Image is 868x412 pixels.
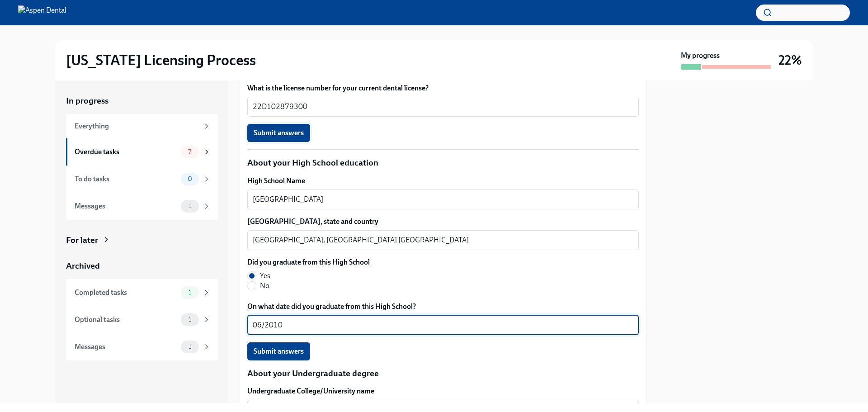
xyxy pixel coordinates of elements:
span: 7 [183,148,197,155]
div: Everything [75,121,199,131]
a: Overdue tasks7 [66,138,218,166]
a: Messages1 [66,193,218,220]
a: Completed tasks1 [66,279,218,306]
span: No [260,281,269,291]
label: High School Name [247,176,639,186]
label: What is the license number for your current dental license? [247,83,639,93]
a: Everything [66,114,218,138]
label: Did you graduate from this High School [247,257,370,267]
span: 1 [183,289,197,296]
strong: My progress [681,51,720,61]
textarea: 22D102879300 [253,101,633,112]
button: Submit answers [247,342,310,360]
a: Archived [66,260,218,272]
span: 1 [183,343,197,350]
a: For later [66,234,218,246]
span: Submit answers [254,347,304,356]
a: Optional tasks1 [66,306,218,333]
span: 1 [183,203,197,209]
p: About your Undergraduate degree [247,368,639,379]
a: In progress [66,95,218,107]
span: 1 [183,316,197,323]
div: Messages [75,342,177,352]
a: To do tasks0 [66,166,218,193]
h3: 22% [778,52,802,68]
img: Aspen Dental [18,5,66,20]
a: Messages1 [66,333,218,360]
textarea: 06/2010 [253,320,633,331]
label: On what date did you graduate from this High School? [247,302,639,312]
div: Overdue tasks [75,147,177,157]
span: 0 [182,175,198,182]
h2: [US_STATE] Licensing Process [66,51,256,69]
div: For later [66,234,98,246]
textarea: [GEOGRAPHIC_DATA] [253,194,633,205]
div: To do tasks [75,174,177,184]
button: Submit answers [247,124,310,142]
p: About your High School education [247,157,639,169]
label: Undergraduate College/University name [247,386,639,396]
div: Messages [75,201,177,211]
div: Optional tasks [75,315,177,325]
textarea: [GEOGRAPHIC_DATA], [GEOGRAPHIC_DATA] [GEOGRAPHIC_DATA] [253,235,633,246]
span: Submit answers [254,128,304,137]
span: Yes [260,271,270,281]
label: [GEOGRAPHIC_DATA], state and country [247,217,639,227]
div: Completed tasks [75,288,177,298]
